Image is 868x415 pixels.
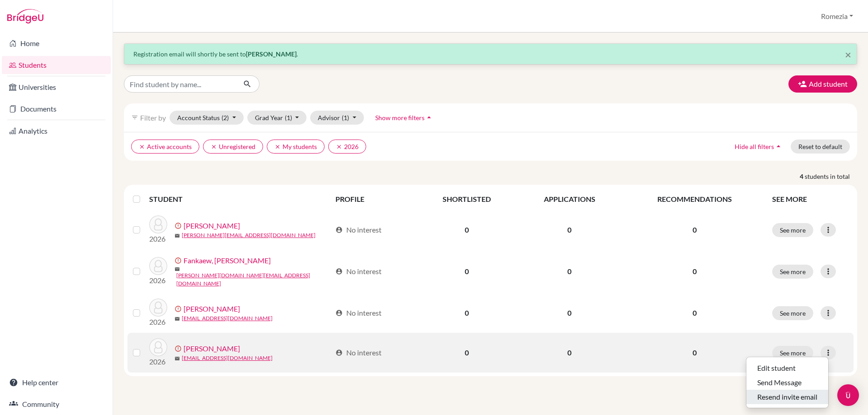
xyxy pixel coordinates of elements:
span: (1) [285,114,292,121]
img: Fankaew, Sirikarn [149,257,167,275]
span: error_outline [175,257,184,264]
span: Show more filters [375,114,425,121]
button: clear2026 [328,140,366,154]
button: Send Message [746,375,828,390]
i: clear [274,144,281,150]
img: Sachdev, Amika [149,338,167,356]
a: [EMAIL_ADDRESS][DOMAIN_NAME] [182,314,273,322]
button: See more [772,223,813,237]
div: Open Intercom Messenger [837,384,859,406]
button: Romezia [817,8,857,25]
strong: 4 [800,172,805,181]
button: Grad Year(1) [247,111,307,125]
a: Students [2,56,111,74]
i: clear [211,144,217,150]
a: [PERSON_NAME][DOMAIN_NAME][EMAIL_ADDRESS][DOMAIN_NAME] [176,271,331,288]
a: Help center [2,373,111,392]
p: 0 [628,224,761,235]
a: Home [2,34,111,52]
span: mail [175,356,180,361]
i: clear [336,144,342,150]
p: 2026 [149,356,167,367]
td: 0 [417,293,517,333]
th: PROFILE [330,188,417,210]
p: 0 [628,308,761,318]
button: Close [845,49,851,60]
button: Hide all filtersarrow_drop_up [727,140,791,154]
span: Filter by [140,113,166,122]
button: Account Status(2) [170,111,244,125]
button: clearMy students [267,140,325,154]
span: account_circle [335,226,343,233]
th: STUDENT [149,188,330,210]
button: Reset to default [791,140,850,154]
button: See more [772,306,813,320]
span: (1) [342,114,349,121]
button: See more [772,346,813,360]
p: 2026 [149,233,167,244]
div: No interest [335,308,382,318]
span: account_circle [335,268,343,275]
th: SEE MORE [767,188,854,210]
th: SHORTLISTED [417,188,517,210]
span: students in total [805,172,857,181]
p: 2026 [149,317,167,327]
img: Attwood, Alicia [149,215,167,233]
p: 0 [628,347,761,358]
button: Show more filtersarrow_drop_up [368,111,441,125]
button: Resend invite email [746,390,828,404]
i: filter_list [131,114,138,121]
a: [PERSON_NAME][EMAIL_ADDRESS][DOMAIN_NAME] [182,231,316,239]
a: [PERSON_NAME] [184,303,240,314]
a: Fankaew, [PERSON_NAME] [184,255,271,266]
span: (2) [222,114,229,121]
span: error_outline [175,305,184,312]
span: mail [175,233,180,238]
th: RECOMMENDATIONS [623,188,767,210]
td: 0 [517,293,622,333]
button: Add student [788,75,857,93]
button: clearActive accounts [131,140,199,154]
span: mail [175,316,180,322]
i: arrow_drop_up [425,113,434,122]
strong: [PERSON_NAME] [246,50,297,58]
td: 0 [417,210,517,250]
a: Documents [2,100,111,118]
a: [PERSON_NAME] [184,220,240,231]
td: 0 [517,210,622,250]
button: See more [772,265,813,279]
td: 0 [417,333,517,373]
th: APPLICATIONS [517,188,622,210]
span: account_circle [335,309,343,317]
td: 0 [517,333,622,373]
a: [PERSON_NAME] [184,343,240,354]
p: 2026 [149,275,167,286]
span: error_outline [175,345,184,352]
div: No interest [335,266,382,277]
button: Advisor(1) [310,111,364,125]
img: Narang, Ananya [149,298,167,317]
span: error_outline [175,222,184,229]
button: Edit student [746,361,828,375]
i: arrow_drop_up [774,142,783,151]
a: Analytics [2,122,111,140]
span: account_circle [335,349,343,356]
input: Find student by name... [124,75,236,93]
a: Community [2,395,111,413]
a: Universities [2,78,111,96]
span: mail [175,266,180,272]
div: No interest [335,224,382,235]
p: 0 [628,266,761,277]
td: 0 [417,250,517,293]
a: [EMAIL_ADDRESS][DOMAIN_NAME] [182,354,273,362]
img: Bridge-U [7,9,43,23]
td: 0 [517,250,622,293]
button: clearUnregistered [203,140,263,154]
span: × [845,48,851,61]
span: Hide all filters [735,143,774,150]
i: clear [139,144,145,150]
div: No interest [335,347,382,358]
p: Registration email will shortly be sent to . [133,49,848,59]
